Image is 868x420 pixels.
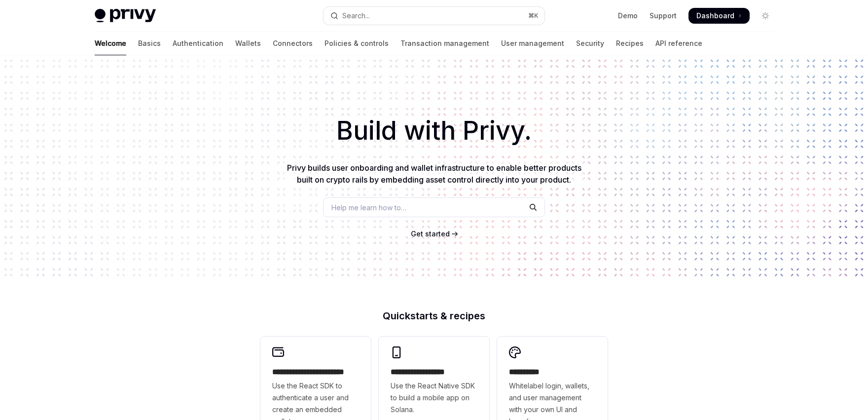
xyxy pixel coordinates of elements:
[95,32,126,55] a: Welcome
[650,11,677,21] a: Support
[260,311,608,321] h2: Quickstarts & recipes
[325,32,389,55] a: Policies & controls
[95,9,156,23] img: light logo
[342,10,370,22] div: Search...
[391,380,477,416] span: Use the React Native SDK to build a mobile app on Solana.
[331,202,406,213] span: Help me learn how to…
[655,32,702,55] a: API reference
[235,32,261,55] a: Wallets
[616,32,644,55] a: Recipes
[324,7,544,25] button: Open search
[273,32,313,55] a: Connectors
[528,12,539,20] span: ⌘ K
[287,163,581,185] span: Privy builds user onboarding and wallet infrastructure to enable better products built on crypto ...
[576,32,604,55] a: Security
[16,112,852,150] h1: Build with Privy.
[411,229,450,239] a: Get started
[400,32,489,55] a: Transaction management
[688,8,750,24] a: Dashboard
[173,32,223,55] a: Authentication
[411,229,450,238] span: Get started
[758,8,773,24] button: Toggle dark mode
[501,32,564,55] a: User management
[696,11,734,21] span: Dashboard
[618,11,638,21] a: Demo
[138,32,161,55] a: Basics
